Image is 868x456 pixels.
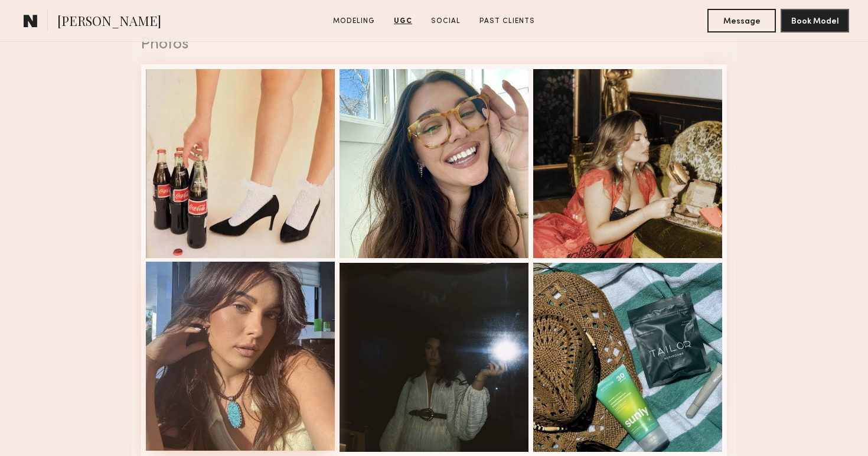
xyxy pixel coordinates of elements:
[328,16,380,27] a: Modeling
[781,15,849,25] a: Book Model
[389,16,417,27] a: UGC
[475,16,540,27] a: Past Clients
[707,9,776,32] button: Message
[141,37,727,53] div: Photos
[426,16,465,27] a: Social
[781,9,849,32] button: Book Model
[57,12,161,32] span: [PERSON_NAME]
